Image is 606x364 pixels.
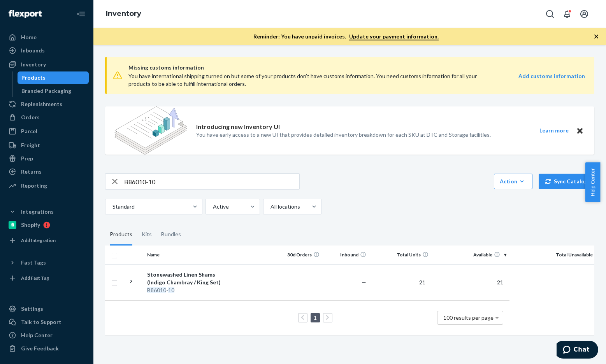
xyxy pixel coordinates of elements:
[100,3,148,25] ol: breadcrumbs
[323,246,369,264] th: Inbound
[18,85,89,97] a: Branded Packaging
[5,125,89,138] a: Parcel
[5,111,89,124] a: Orders
[168,287,174,293] em: 10
[21,208,54,216] div: Integrations
[5,165,89,178] a: Returns
[443,314,494,321] span: 100 results per page
[270,203,271,211] input: All locations
[128,72,494,88] div: You have international shipping turned on but some of your products don’t have customs informatio...
[144,246,232,264] th: Name
[21,259,46,266] div: Fast Tags
[142,224,152,246] div: Kits
[494,174,532,189] button: Action
[21,87,71,95] div: Branded Packaging
[73,6,89,22] button: Close Navigation
[21,155,33,162] div: Prep
[5,329,89,341] a: Help Center
[5,179,89,192] a: Reporting
[21,47,45,54] div: Inbounds
[557,341,598,360] iframe: Opens a widget where you can chat to one of our agents
[494,279,506,286] span: 21
[585,162,600,202] button: Help Center
[21,275,49,281] div: Add Fast Tag
[5,303,89,315] a: Settings
[147,286,228,294] div: -
[147,287,166,293] em: B86010
[539,174,594,189] button: Sync Catalog
[534,126,573,136] button: Learn more
[21,113,40,121] div: Orders
[518,72,585,88] a: Add customs information
[5,342,89,355] button: Give Feedback
[276,264,323,300] td: ―
[128,63,585,72] span: Missing customs information
[21,100,62,108] div: Replenishments
[576,6,592,22] button: Open account menu
[112,203,112,211] input: Standard
[5,44,89,57] a: Inbounds
[5,256,89,269] button: Fast Tags
[5,58,89,71] a: Inventory
[21,74,46,82] div: Products
[21,318,61,326] div: Talk to Support
[196,122,280,131] p: Introducing new Inventory UI
[21,141,40,149] div: Freight
[253,33,439,40] p: Reminder: You have unpaid invoices.
[21,127,37,135] div: Parcel
[21,221,40,229] div: Shopify
[349,33,439,40] a: Update your payment information.
[106,9,141,18] a: Inventory
[5,272,89,284] a: Add Fast Tag
[312,314,318,321] a: Page 1 is your current page
[21,61,46,68] div: Inventory
[5,152,89,165] a: Prep
[542,6,558,22] button: Open Search Box
[5,234,89,247] a: Add Integration
[9,10,42,18] img: Flexport logo
[21,331,53,339] div: Help Center
[575,126,585,136] button: Close
[21,345,59,352] div: Give Feedback
[5,31,89,44] a: Home
[196,131,491,139] p: You have early access to a new UI that provides detailed inventory breakdown for each SKU at DTC ...
[5,219,89,231] a: Shopify
[21,168,42,176] div: Returns
[110,224,132,246] div: Products
[5,316,89,328] button: Talk to Support
[21,182,47,190] div: Reporting
[21,33,37,41] div: Home
[212,203,213,211] input: Active
[114,106,187,155] img: new-reports-banner-icon.82668bd98b6a51aee86340f2a7b77ae3.png
[416,279,429,286] span: 21
[124,174,299,189] input: Search inventory by name or sku
[559,6,575,22] button: Open notifications
[518,73,585,79] strong: Add customs information
[161,224,181,246] div: Bundles
[18,71,89,84] a: Products
[5,139,89,152] a: Freight
[432,246,509,264] th: Available
[500,178,527,185] div: Action
[369,246,432,264] th: Total Units
[591,279,601,286] span: 0
[21,305,43,313] div: Settings
[5,206,89,218] button: Integrations
[21,237,56,244] div: Add Integration
[147,271,228,286] div: Stonewashed Linen Shams (Indigo Chambray / King Set)
[276,246,323,264] th: 30d Orders
[5,98,89,110] a: Replenishments
[362,279,366,286] span: —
